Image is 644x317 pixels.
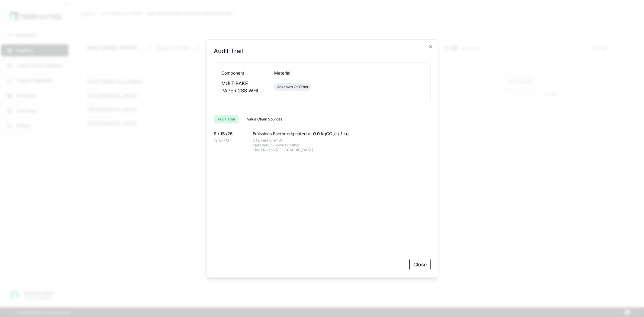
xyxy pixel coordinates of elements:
[221,70,264,76] div: Component
[243,115,286,123] button: Value Chain Sources
[221,80,264,94] div: MULTIBAKE PAPER 2SS WHITE 39GSMX760MM
[409,259,431,270] button: Close
[214,115,239,123] button: Audit Trail
[253,138,431,143] div: CTL version 9.4.0
[253,131,431,137] div: Emissions Factor originated at kgCO e / 1 kg
[214,131,238,137] div: 9 / 15 /25
[277,85,309,89] div: Unknown Or Other
[214,47,243,55] h2: Audit Trail
[313,131,321,136] span: 0.0
[214,138,238,143] div: 12:26 PM
[274,70,317,76] div: Material
[214,110,431,123] div: RFI tabs
[332,133,334,137] sub: 2
[253,148,431,152] div: Tier 1 Region: [GEOGRAPHIC_DATA]
[253,143,431,148] div: Material: Unknown Or Other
